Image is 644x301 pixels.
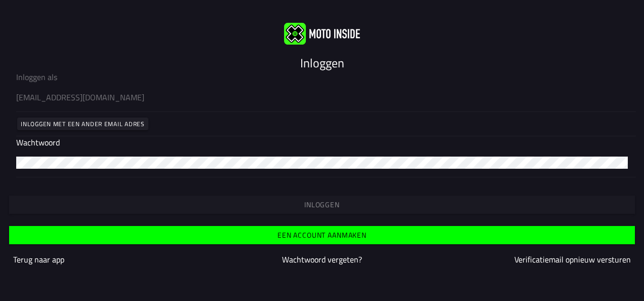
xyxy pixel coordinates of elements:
ion-button: Een account aanmaken [9,226,635,244]
a: Wachtwoord vergeten? [282,253,362,266]
ion-text: Inloggen [300,54,344,72]
a: Verificatiemail opnieuw versturen [514,253,631,266]
ion-input: Inloggen als [16,71,628,111]
a: Terug naar app [13,253,64,266]
ion-button: Inloggen met een ander email adres [17,118,148,130]
ion-input: Wachtwoord [16,136,628,177]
